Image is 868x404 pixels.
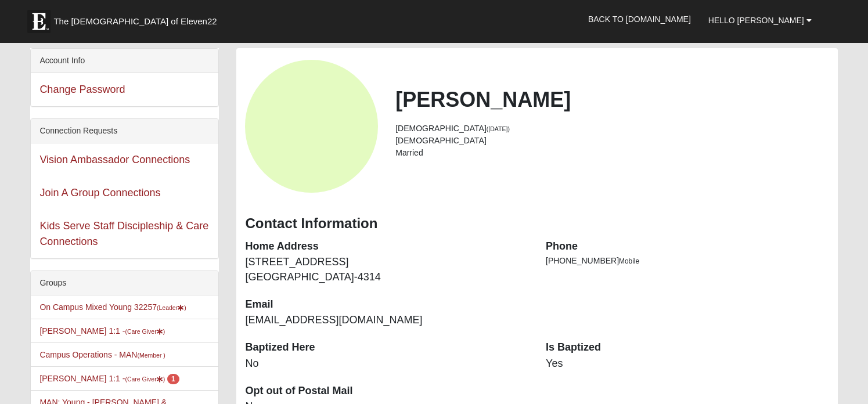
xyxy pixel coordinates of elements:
dt: Opt out of Postal Mail [245,384,528,399]
span: The [DEMOGRAPHIC_DATA] of Eleven22 [53,16,217,27]
dd: Yes [546,356,829,371]
div: Groups [31,271,218,295]
span: Hello [PERSON_NAME] [708,16,804,25]
small: (Care Giver ) [125,376,165,383]
a: On Campus Mixed Young 32257(Leader) [39,302,186,312]
li: Married [395,147,829,159]
dt: Is Baptized [546,340,829,355]
span: number of pending members [167,374,179,384]
li: [DEMOGRAPHIC_DATA] [395,122,829,135]
a: Campus Operations - MAN(Member ) [39,350,165,359]
a: [PERSON_NAME] 1:1 -(Care Giver) 1 [39,374,179,383]
div: Connection Requests [31,119,218,143]
small: ([DATE]) [487,125,510,132]
a: The [DEMOGRAPHIC_DATA] of Eleven22 [21,4,254,33]
h2: [PERSON_NAME] [395,87,829,112]
dt: Email [245,297,528,312]
small: (Member ) [137,352,165,359]
img: Eleven22 logo [27,10,51,33]
small: (Care Giver ) [125,328,165,335]
dt: Phone [546,239,829,254]
span: Mobile [619,257,639,265]
dd: [EMAIL_ADDRESS][DOMAIN_NAME] [245,313,528,328]
dt: Baptized Here [245,340,528,355]
li: [DEMOGRAPHIC_DATA] [395,135,829,147]
a: Vision Ambassador Connections [39,154,190,165]
a: View Fullsize Photo [245,60,378,193]
a: Back to [DOMAIN_NAME] [579,5,700,34]
a: Change Password [39,84,125,95]
div: Account Info [31,49,218,73]
a: Hello [PERSON_NAME] [700,6,820,35]
a: Join A Group Connections [39,187,160,199]
h3: Contact Information [245,215,829,232]
small: (Leader ) [157,304,186,311]
a: Kids Serve Staff Discipleship & Care Connections [39,220,208,247]
li: [PHONE_NUMBER] [546,255,829,267]
dd: [STREET_ADDRESS] [GEOGRAPHIC_DATA]-4314 [245,255,528,284]
a: [PERSON_NAME] 1:1 -(Care Giver) [39,326,165,336]
dd: No [245,356,528,371]
dt: Home Address [245,239,528,254]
